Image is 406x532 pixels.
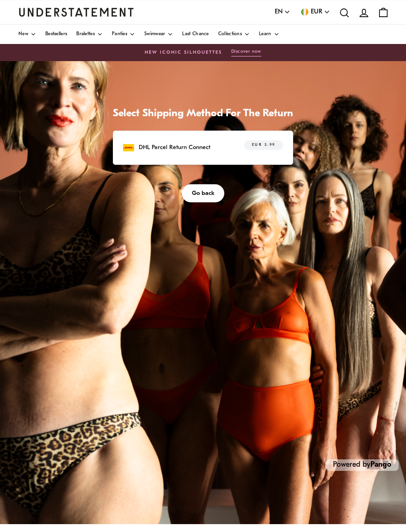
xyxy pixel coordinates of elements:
span: Panties [112,32,127,37]
span: Learn [259,32,271,37]
a: Understatement Homepage [18,8,134,16]
a: New [18,25,36,44]
a: Swimwear [144,25,173,44]
a: Collections [218,25,250,44]
span: EUR 5.99 [252,141,276,150]
a: New Iconic SilhouettesDiscover now [18,49,388,56]
a: Panties [112,25,135,44]
a: Last Chance [182,25,209,44]
p: Powered by [326,459,399,471]
button: EUR [300,7,330,17]
button: EN [275,7,290,17]
span: New [18,32,28,37]
span: Bralettes [76,32,95,37]
span: Last Chance [182,32,209,37]
span: EUR [311,7,322,17]
a: Bralettes [76,25,103,44]
button: Discover now [231,49,261,56]
button: Go back [182,184,225,202]
p: DHL Parcel Return Connect [139,143,210,152]
span: Go back [192,185,215,202]
a: Pango [370,461,391,469]
span: Swimwear [144,32,165,37]
span: Collections [218,32,242,37]
span: New Iconic Silhouettes [145,49,222,56]
span: Bestsellers [45,32,67,37]
span: EN [275,7,283,17]
h1: Select Shipping Method For The Return [113,107,293,121]
a: Learn [259,25,279,44]
img: dhl.svg [123,142,134,153]
a: Bestsellers [45,25,67,44]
